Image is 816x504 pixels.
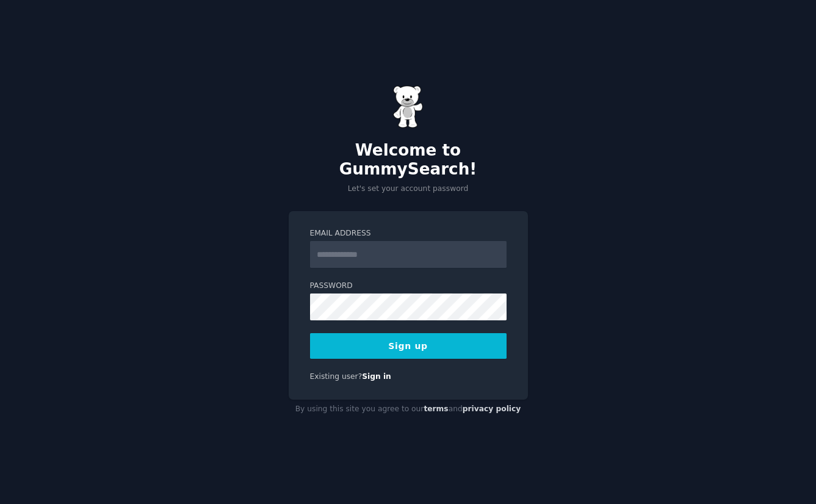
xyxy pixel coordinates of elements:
[289,400,528,419] div: By using this site you agree to our and
[362,372,391,381] a: Sign in
[310,333,507,359] button: Sign up
[310,281,507,292] label: Password
[393,85,424,128] img: Gummy Bear
[310,372,363,381] span: Existing user?
[424,405,448,413] a: terms
[289,141,528,179] h2: Welcome to GummySearch!
[310,228,507,239] label: Email Address
[463,405,521,413] a: privacy policy
[289,184,528,195] p: Let's set your account password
